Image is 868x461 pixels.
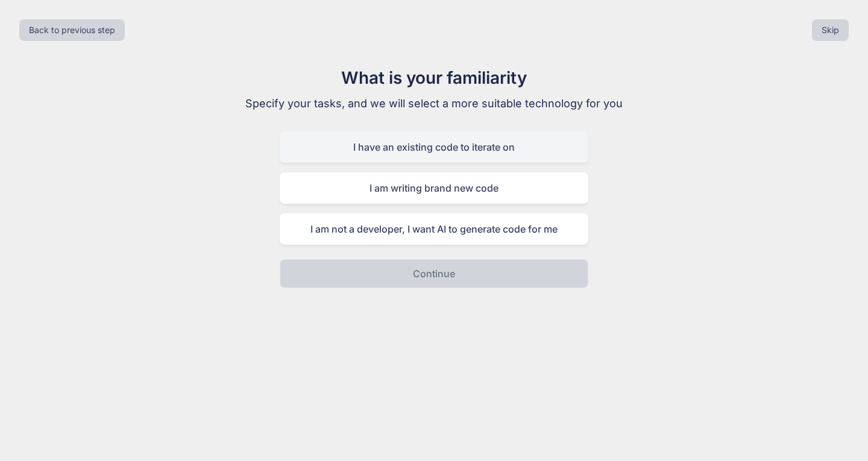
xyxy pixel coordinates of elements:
[280,131,588,163] div: I have an existing code to iterate on
[231,95,637,112] p: Specify your tasks, and we will select a more suitable technology for you
[280,259,588,288] button: Continue
[413,266,455,281] p: Continue
[231,65,637,90] h1: What is your familiarity
[280,213,588,245] div: I am not a developer, I want AI to generate code for me
[812,19,849,41] button: Skip
[19,19,125,41] button: Back to previous step
[280,172,588,204] div: I am writing brand new code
